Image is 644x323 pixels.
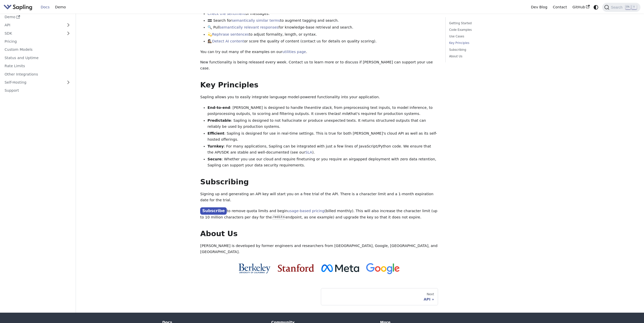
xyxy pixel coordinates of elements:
a: Contact [550,3,570,11]
a: usage-based pricing [287,209,324,213]
p: Sapling allows you to easily integrate language model-powered functionality into your application. [200,94,438,100]
a: API [2,21,63,29]
a: Subscribing [449,47,518,52]
a: NextAPI [321,288,438,305]
code: /edits [272,215,285,220]
a: Key Principles [449,41,518,45]
a: Pricing [2,38,73,45]
img: Meta [321,264,359,272]
strong: End-to-end [207,106,230,110]
nav: Docs pages [200,288,438,305]
li: : Sapling is designed for use in real-time settings. This is true for both [PERSON_NAME]'s cloud ... [207,131,438,143]
h2: Key Principles [200,81,438,90]
strong: Turnkey [207,144,224,148]
a: Detect AI content [212,39,244,43]
a: About Us [449,54,518,59]
a: Use Cases [449,34,518,39]
a: Getting Started [449,21,518,26]
li: : For many applications, Sapling can be integrated with just a few lines of JavaScript/Python cod... [207,143,438,156]
img: Sapling.ai [4,4,32,11]
strong: Secure [207,157,222,161]
a: GitHub [570,3,592,11]
a: utilities page [282,50,306,54]
a: Demo [2,13,73,21]
img: Google [366,263,400,275]
a: Subscribe [200,207,227,215]
li: 💫 to adjust formality, length, or syntax. [207,32,438,38]
img: Cal [238,263,271,274]
li: of messages. [207,11,438,17]
p: [PERSON_NAME] is developed by former engineers and researchers from [GEOGRAPHIC_DATA], Google, [G... [200,243,438,255]
a: SDK [2,30,63,37]
p: to remove quota limits and begin (billed monthly). This will also increase the character limit (u... [200,208,438,220]
img: Stanford [278,264,314,272]
li: : [PERSON_NAME] is designed to handle the , from preprocessing text inputs, to model inference, t... [207,105,438,117]
p: New functionality is being released every week. Contact us to learn more or to discuss if [PERSON... [200,59,438,71]
span: Search [609,5,626,9]
li: 🕵🏽‍♀️ or score the quality of content (contact us for details on quality scoring). [207,38,438,44]
em: last mile [334,112,349,116]
a: Code Examples [449,28,518,32]
a: Docs [38,3,52,11]
p: Signing up and generating an API key will start you on a free trial of the API. There is a charac... [200,191,438,203]
a: Status and Uptime [2,54,73,62]
a: Sapling.ai [4,4,34,11]
kbd: K [632,5,637,9]
li: : Sapling is designed to not hallucinate or produce unexpected texts. It returns structured outpu... [207,118,438,130]
a: Custom Models [2,46,73,53]
li: 🔍 Pull for knowledge-base retrieval and search. [207,24,438,31]
strong: Efficient [207,131,224,135]
a: Other Integrations [2,70,73,78]
a: SLA [305,150,312,154]
em: entire stack [310,106,332,110]
a: semantically relevant responses [220,25,279,29]
a: Dev Blog [528,3,550,11]
a: Self-Hosting [2,79,73,86]
a: semantically similar terms [232,18,280,22]
a: Demo [52,3,69,11]
a: Check the sentiment [207,12,245,16]
button: Search (Ctrl+K) [602,3,640,12]
a: Rephrase sentences [212,32,249,36]
h2: About Us [200,229,438,238]
button: Switch between dark and light mode (currently system mode) [592,4,600,11]
div: API [325,297,434,302]
div: Next [325,292,434,296]
a: Support [2,87,73,94]
a: Rate Limits [2,62,73,70]
li: 🟰 Search for to augment tagging and search. [207,18,438,24]
h2: Subscribing [200,178,438,187]
strong: Predictable [207,118,231,122]
button: Expand sidebar category 'API' [63,21,73,29]
p: You can try out many of the examples on our . [200,49,438,55]
li: : Whether you use our cloud and require finetuning or you require an airgapped deployment with ze... [207,156,438,168]
button: Expand sidebar category 'SDK' [63,30,73,37]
